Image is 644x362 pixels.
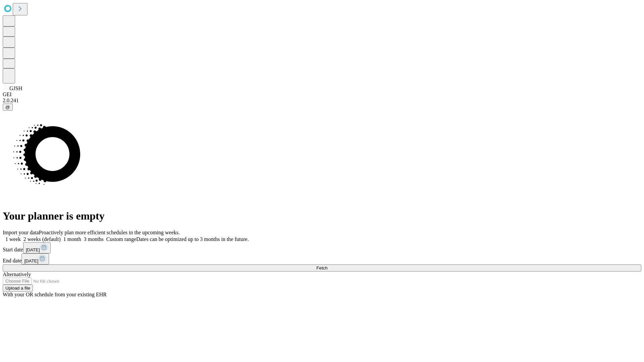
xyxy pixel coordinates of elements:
span: 2 weeks (default) [23,236,61,242]
button: @ [3,104,13,111]
span: Proactively plan more efficient schedules in the upcoming weeks. [39,230,180,235]
span: GJSH [9,85,22,91]
span: @ [5,105,10,110]
span: Dates can be optimized up to 3 months in the future. [136,236,249,242]
button: [DATE] [23,242,51,253]
span: 3 months [84,236,104,242]
span: [DATE] [26,247,40,252]
div: 2.0.241 [3,98,641,104]
button: Upload a file [3,285,33,292]
button: [DATE] [21,253,49,264]
span: Import your data [3,230,39,235]
button: Fetch [3,264,641,271]
span: Alternatively [3,271,31,277]
span: [DATE] [24,258,38,263]
span: Fetch [316,265,327,270]
span: 1 month [63,236,81,242]
h1: Your planner is empty [3,210,641,222]
span: 1 week [5,236,21,242]
div: Start date [3,242,641,253]
div: End date [3,253,641,264]
div: GEI [3,92,641,98]
span: Custom range [106,236,136,242]
span: With your OR schedule from your existing EHR [3,292,107,297]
